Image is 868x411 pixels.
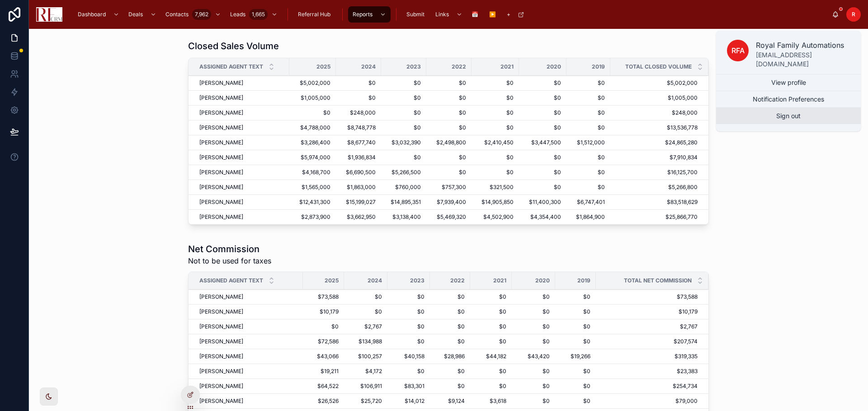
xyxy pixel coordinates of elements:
a: 📅 [467,6,485,23]
td: $321,500 [472,180,519,195]
a: Submit [402,6,431,23]
td: $248,000 [336,106,381,120]
td: $10,179 [303,305,344,319]
td: $83,518,629 [610,195,708,210]
button: Notification Preferences [716,91,861,107]
a: Dashboard [73,6,124,23]
td: $9,124 [430,394,470,409]
td: $0 [566,165,610,180]
td: [PERSON_NAME] [189,195,289,210]
td: $0 [519,106,566,120]
td: $1,005,000 [289,91,336,106]
td: $2,767 [596,319,708,334]
td: $0 [426,106,472,120]
span: Contacts [165,11,189,18]
a: Links [431,6,467,23]
td: $5,266,500 [381,165,427,180]
td: $7,939,400 [426,195,472,210]
td: $19,211 [303,364,344,379]
td: $0 [472,106,519,120]
td: $0 [566,150,610,165]
td: $14,905,850 [472,195,519,210]
td: $0 [426,120,472,135]
span: Deals [128,11,143,18]
span: 2021 [493,277,506,284]
td: $0 [555,319,596,334]
span: + [507,11,510,18]
td: $0 [566,91,610,106]
td: $16,125,700 [610,165,708,180]
td: $134,988 [344,334,387,349]
td: $0 [555,290,596,305]
td: $4,172 [344,364,387,379]
p: [EMAIL_ADDRESS][DOMAIN_NAME] [756,51,850,69]
td: $0 [381,150,427,165]
span: Total Closed Volume [625,63,692,70]
td: $0 [381,76,427,91]
td: $1,863,000 [336,180,381,195]
td: $207,574 [596,334,708,349]
span: Submit [406,11,425,18]
td: $0 [512,319,555,334]
td: [PERSON_NAME] [189,106,289,120]
td: $0 [430,364,470,379]
span: 2023 [406,63,421,70]
span: 2024 [361,63,376,70]
td: [PERSON_NAME] [189,349,303,364]
td: $1,005,000 [610,91,708,106]
td: $0 [381,120,427,135]
span: 📅 [472,11,478,18]
td: $11,400,300 [519,195,566,210]
td: [PERSON_NAME] [189,76,289,91]
td: $5,974,000 [289,150,336,165]
td: $0 [472,120,519,135]
td: $43,420 [512,349,555,364]
td: $5,266,800 [610,180,708,195]
td: $0 [381,91,427,106]
td: $14,012 [387,394,430,409]
td: $0 [519,120,566,135]
td: $5,002,000 [289,76,336,91]
a: Deals [124,6,161,23]
td: $0 [387,319,430,334]
td: $0 [430,334,470,349]
td: $0 [519,150,566,165]
td: $24,865,280 [610,135,708,150]
td: $0 [426,165,472,180]
td: $0 [381,106,427,120]
td: $0 [555,394,596,409]
span: 2025 [316,63,330,70]
td: $0 [519,180,566,195]
span: 2019 [592,63,605,70]
td: $4,168,700 [289,165,336,180]
td: $0 [512,364,555,379]
td: $10,179 [596,305,708,319]
td: $5,469,320 [426,210,472,225]
td: $83,301 [387,379,430,394]
td: $0 [387,290,430,305]
td: $0 [289,106,336,120]
td: $8,748,778 [336,120,381,135]
span: ▶️ [489,11,496,18]
td: $0 [519,76,566,91]
td: $0 [555,379,596,394]
td: $4,354,400 [519,210,566,225]
td: $106,911 [344,379,387,394]
span: 2022 [452,63,466,70]
td: [PERSON_NAME] [189,135,289,150]
span: Assigned Agent text [199,63,263,70]
span: Total Net Commission [624,277,692,284]
a: + [502,6,529,23]
td: $3,447,500 [519,135,566,150]
td: $43,066 [303,349,344,364]
td: [PERSON_NAME] [189,364,303,379]
img: App logo [36,7,62,22]
h1: Net Commission [188,243,271,255]
td: $0 [555,334,596,349]
td: $7,910,834 [610,150,708,165]
span: 2021 [500,63,514,70]
td: $0 [470,364,512,379]
a: ▶️ [485,6,502,23]
td: $26,526 [303,394,344,409]
td: $3,286,400 [289,135,336,150]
